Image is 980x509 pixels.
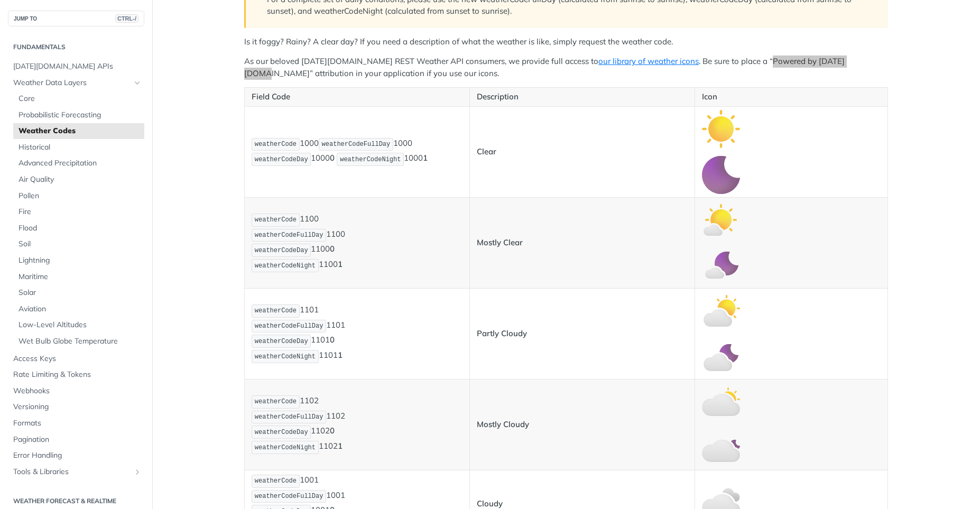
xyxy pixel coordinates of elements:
[702,351,740,361] span: Expand image
[8,367,144,383] a: Rate Limiting & Tokens
[330,426,335,436] strong: 0
[702,305,740,315] span: Expand image
[13,317,144,333] a: Low-Level Altitudes
[13,386,142,396] span: Webhooks
[255,232,323,239] span: weatherCodeFullDay
[244,55,888,79] p: As our beloved [DATE][DOMAIN_NAME] REST Weather API consumers, we provide full access to . Be sur...
[19,191,142,201] span: Pollen
[13,369,142,380] span: Rate Limiting & Tokens
[8,59,144,75] a: [DATE][DOMAIN_NAME] APIs
[702,442,740,452] span: Expand image
[19,207,142,217] span: Fire
[338,260,343,270] strong: 1
[13,78,131,88] span: Weather Data Layers
[13,354,142,364] span: Access Keys
[8,11,144,26] button: JUMP TOCTRL-/
[477,146,496,156] strong: Clear
[8,42,144,52] h2: Fundamentals
[8,464,144,480] a: Tools & LibrariesShow subpages for Tools & Libraries
[19,272,142,282] span: Maritime
[477,237,523,247] strong: Mostly Clear
[702,201,740,239] img: mostly_clear_day
[330,335,335,345] strong: 0
[13,418,142,429] span: Formats
[255,413,323,421] span: weatherCodeFullDay
[8,415,144,431] a: Formats
[477,419,529,429] strong: Mostly Cloudy
[13,91,144,107] a: Core
[133,468,142,476] button: Show subpages for Tools & Libraries
[702,123,740,133] span: Expand image
[423,153,428,163] strong: 1
[19,126,142,136] span: Weather Codes
[255,429,308,436] span: weatherCodeDay
[13,467,131,477] span: Tools & Libraries
[702,396,740,406] span: Expand image
[19,94,142,104] span: Core
[255,262,316,270] span: weatherCodeNight
[255,444,316,451] span: weatherCodeNight
[19,110,142,121] span: Probabilistic Forecasting
[8,383,144,399] a: Webhooks
[255,322,323,330] span: weatherCodeFullDay
[252,394,463,455] p: 1102 1102 1102 1102
[13,172,144,188] a: Air Quality
[19,223,142,234] span: Flood
[115,14,138,23] span: CTRL-/
[244,36,888,48] p: Is it foggy? Rainy? A clear day? If you need a description of what the weather is like, simply re...
[255,307,297,314] span: weatherCode
[255,247,308,254] span: weatherCodeDay
[13,107,144,123] a: Probabilistic Forecasting
[252,303,463,364] p: 1101 1101 1101 1101
[19,320,142,330] span: Low-Level Altitudes
[340,156,401,163] span: weatherCodeNight
[255,216,297,224] span: weatherCode
[13,204,144,220] a: Fire
[477,328,527,338] strong: Partly Cloudy
[338,350,343,360] strong: 1
[702,383,740,421] img: mostly_cloudy_day
[702,214,740,224] span: Expand image
[13,402,142,412] span: Versioning
[598,56,699,66] a: our library of weather icons
[19,158,142,169] span: Advanced Precipitation
[255,338,308,345] span: weatherCodeDay
[13,155,144,171] a: Advanced Precipitation
[702,338,740,376] img: partly_cloudy_night
[13,301,144,317] a: Aviation
[322,141,391,148] span: weatherCodeFullDay
[13,61,142,72] span: [DATE][DOMAIN_NAME] APIs
[477,498,503,508] strong: Cloudy
[19,142,142,153] span: Historical
[252,137,463,168] p: 1000 1000 1000 1000
[477,91,688,103] p: Description
[255,398,297,405] span: weatherCode
[13,434,142,445] span: Pagination
[702,260,740,270] span: Expand image
[255,156,308,163] span: weatherCodeDay
[13,253,144,269] a: Lightning
[8,75,144,91] a: Weather Data LayersHide subpages for Weather Data Layers
[133,79,142,87] button: Hide subpages for Weather Data Layers
[8,448,144,464] a: Error Handling
[702,91,881,103] p: Icon
[19,288,142,298] span: Solar
[255,477,297,485] span: weatherCode
[13,140,144,155] a: Historical
[252,91,463,103] p: Field Code
[13,285,144,301] a: Solar
[702,169,740,179] span: Expand image
[13,450,142,461] span: Error Handling
[255,141,297,148] span: weatherCode
[13,220,144,236] a: Flood
[255,493,323,500] span: weatherCodeFullDay
[19,336,142,347] span: Wet Bulb Globe Temperature
[13,123,144,139] a: Weather Codes
[19,304,142,314] span: Aviation
[19,255,142,266] span: Lightning
[19,174,142,185] span: Air Quality
[702,498,740,508] span: Expand image
[255,353,316,360] span: weatherCodeNight
[252,212,463,273] p: 1100 1100 1100 1100
[702,110,740,148] img: clear_day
